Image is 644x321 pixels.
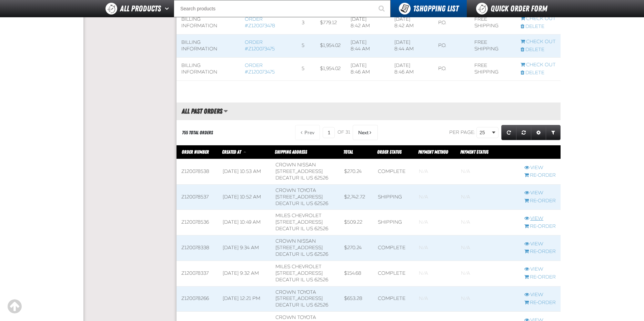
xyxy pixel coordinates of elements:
[301,277,305,283] span: IL
[373,261,414,286] td: Complete
[346,57,390,80] td: [DATE] 8:46 AM
[218,159,271,185] td: [DATE] 10:53 AM
[306,251,313,257] span: US
[315,57,346,80] td: $1,954.02
[218,286,271,312] td: [DATE] 12:21 PM
[377,149,402,155] a: Order Status
[275,226,299,232] span: DECATUR
[460,149,489,155] span: Payment Status
[414,235,456,261] td: Blank
[275,277,299,283] span: DECATUR
[414,261,456,286] td: Blank
[275,213,322,218] span: Miles Chevrolet
[306,201,313,206] span: US
[546,125,561,140] a: Expand or Collapse Grid Filters
[456,184,520,210] td: Blank
[177,184,218,210] td: Z120078537
[414,159,456,185] td: Blank
[521,70,556,76] a: Delete checkout started from Z120073475
[306,277,313,283] span: US
[524,249,556,255] a: Re-Order Z120078338 order
[275,289,316,295] span: Crown Toyota
[218,261,271,286] td: [DATE] 9:32 AM
[275,194,323,200] span: [STREET_ADDRESS]
[275,314,316,320] span: Crown Toyota
[222,149,241,155] span: Created At
[182,129,213,136] div: 755 Total Orders
[524,223,556,230] a: Re-Order Z120078536 order
[301,226,305,232] span: IL
[524,266,556,273] a: View Z120078337 order
[470,11,516,35] td: Free Shipping
[275,168,323,174] span: [STREET_ADDRESS]
[373,235,414,261] td: Complete
[275,295,323,301] span: [STREET_ADDRESS]
[524,165,556,171] a: View Z120078538 order
[120,2,161,15] span: All Products
[433,34,470,57] td: P.O.
[245,62,275,75] a: Order #Z120073475
[456,235,520,261] td: Blank
[323,127,335,138] input: Current page number
[521,47,556,53] a: Delete checkout started from Z120073475
[177,235,218,261] td: Z120078338
[301,302,305,308] span: IL
[343,149,353,155] a: Total
[338,129,350,136] span: of 31
[339,159,373,185] td: $270.24
[373,286,414,312] td: Complete
[177,159,218,185] td: Z120078538
[177,107,222,115] h2: All Past Orders
[531,125,546,140] a: Expand or Collapse Grid Settings
[524,198,556,204] a: Re-Order Z120078537 order
[418,149,448,155] span: Payment Method
[275,219,323,225] span: [STREET_ADDRESS]
[470,57,516,80] td: Free Shipping
[177,286,218,312] td: Z120078266
[413,4,459,13] span: Shopping List
[390,34,433,57] td: [DATE] 8:44 AM
[456,261,520,286] td: Blank
[373,159,414,185] td: Complete
[433,11,470,35] td: P.O.
[182,149,209,155] a: Order Number
[524,292,556,298] a: View Z120078266 order
[516,125,531,140] a: Reset grid action
[275,201,299,206] span: DECATUR
[433,57,470,80] td: P.O.
[297,57,315,80] td: 5
[218,184,271,210] td: [DATE] 10:52 AM
[470,34,516,57] td: Free Shipping
[314,302,328,308] bdo: 62526
[297,11,315,35] td: 3
[306,226,313,232] span: US
[7,299,22,314] div: Scroll to the top
[521,39,556,45] a: Continue checkout started from Z120073475
[301,201,305,206] span: IL
[245,16,275,29] a: Order #Z120073478
[275,302,299,308] span: DECATUR
[301,175,305,181] span: IL
[275,238,316,244] span: Crown Nissan
[275,149,307,155] span: Shipping Address
[413,4,416,13] strong: 1
[353,125,378,140] button: Next Page
[223,105,228,117] button: Manage grid views. Current view is All Past Orders
[275,187,316,193] span: Crown Toyota
[521,23,556,30] a: Delete checkout started from Z120073478
[181,39,235,52] div: Billing Information
[521,16,556,22] a: Continue checkout started from Z120073478
[181,16,235,29] div: Billing Information
[181,62,235,76] div: Billing Information
[314,277,328,283] bdo: 62526
[306,302,313,308] span: US
[339,286,373,312] td: $653.28
[275,245,323,251] span: [STREET_ADDRESS]
[456,210,520,235] td: Blank
[449,129,475,135] span: Per page:
[390,11,433,35] td: [DATE] 8:42 AM
[245,39,275,52] a: Order #Z120073475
